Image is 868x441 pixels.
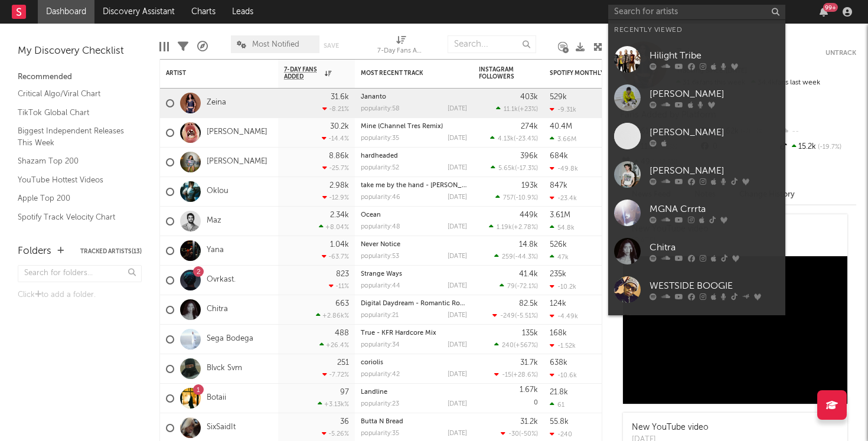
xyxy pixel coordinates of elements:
a: Yana [207,246,224,256]
div: 47k [550,253,569,261]
div: 274k [521,123,538,130]
div: Hilight Tribe [650,48,779,63]
div: 1.04k [330,241,349,249]
a: Botaii [207,393,226,403]
div: popularity: 52 [361,165,399,171]
div: 31.6k [331,93,349,101]
div: Folders [18,244,51,259]
span: +567 % [515,342,536,349]
div: Butta N Bread [361,419,467,425]
div: 2.34k [330,211,349,219]
a: Critical Algo/Viral Chart [18,87,130,100]
a: Butta N Bread [361,419,403,425]
a: Strange Ways [361,271,402,277]
a: Landline [361,389,387,396]
div: [DATE] [448,401,467,407]
a: Blvck Svm [207,364,242,374]
div: MGNA Crrrta [650,202,779,216]
div: 36 [340,418,349,426]
div: +2.86k % [316,312,349,319]
div: -4.49k [550,312,578,320]
div: ( ) [490,135,538,142]
span: 259 [502,254,513,260]
div: popularity: 53 [361,253,399,260]
div: popularity: 23 [361,401,399,407]
div: Never Notice [361,241,467,248]
div: Recommended [18,70,142,84]
div: Recently Viewed [614,23,779,37]
div: [DATE] [448,430,467,437]
span: Most Notified [252,41,299,48]
div: True - KFR Hardcore Mix [361,330,467,337]
a: Hilight Tribe [608,40,785,79]
a: Chitra [207,305,228,315]
a: Digital Daydream - Romantic Robot Version [361,300,495,307]
a: hardheaded [361,153,398,159]
div: 2.98k [329,182,349,190]
div: [DATE] [448,312,467,319]
div: ( ) [492,312,538,319]
div: 82.5k [519,300,538,308]
span: 7-Day Fans Added [284,66,322,80]
div: WESTSIDE BOOGIE [650,279,779,293]
span: -50 % [521,431,536,437]
a: [PERSON_NAME] [608,155,785,194]
span: 240 [502,342,514,349]
a: MGNA Crrrta [608,194,785,232]
input: Search for folders... [18,265,142,282]
div: coriolis [361,360,467,366]
div: popularity: 48 [361,224,400,230]
span: 79 [507,283,515,290]
div: 135k [522,329,538,337]
div: 638k [550,359,567,367]
div: 21.8k [550,388,568,396]
a: True - KFR Hardcore Mix [361,330,436,337]
div: 684k [550,152,568,160]
div: ( ) [494,341,538,349]
div: popularity: 42 [361,371,400,378]
div: hardheaded [361,153,467,159]
a: [PERSON_NAME] [608,79,785,117]
span: +23 % [520,106,536,113]
a: Chitra [608,232,785,270]
a: Ovrkast. [207,275,236,285]
span: 1.19k [497,224,512,231]
div: 8.86k [329,152,349,160]
div: Jananto [361,94,467,100]
div: 251 [337,359,349,367]
div: popularity: 58 [361,106,400,112]
div: [PERSON_NAME] [650,125,779,139]
span: -44.3 % [515,254,536,260]
div: 847k [550,182,567,190]
a: Spotify Track Velocity Chart [18,211,130,224]
a: KOAD [608,309,785,347]
div: 7-Day Fans Added (7-Day Fans Added) [377,30,425,64]
div: 449k [520,211,538,219]
div: 526k [550,241,567,249]
div: 99 + [823,3,838,12]
div: 31.7k [520,359,538,367]
span: +2.78 % [514,224,536,231]
div: [DATE] [448,371,467,378]
div: -23.4k [550,194,577,202]
a: Apple Top 200 [18,192,130,205]
div: -25.7 % [322,164,349,172]
div: 7-Day Fans Added (7-Day Fans Added) [377,44,425,58]
div: 403k [520,93,538,101]
button: Save [324,43,339,49]
button: Tracked Artists(13) [80,249,142,254]
a: Sega Bodega [207,334,253,344]
div: Most Recent Track [361,70,449,77]
a: Ocean [361,212,381,218]
a: Never Notice [361,241,400,248]
button: Filter by 7-Day Fans Added [337,67,349,79]
div: -8.21 % [322,105,349,113]
div: A&R Pipeline [197,30,208,64]
div: New YouTube video [632,422,709,434]
span: -15 [502,372,511,378]
div: -5.26 % [322,430,349,437]
div: My Discovery Checklist [18,44,142,58]
span: -23.4 % [515,136,536,142]
div: 529k [550,93,567,101]
div: -10.2k [550,283,576,290]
